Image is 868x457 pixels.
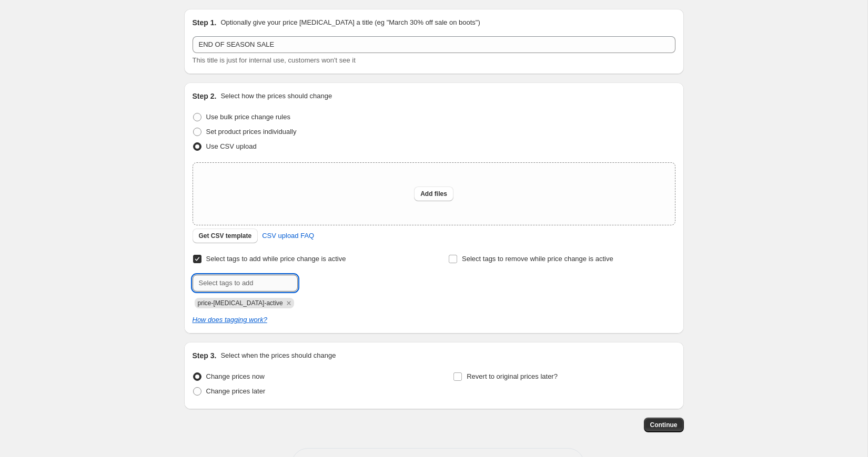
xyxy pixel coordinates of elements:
input: Select tags to add [193,275,298,292]
button: Continue [644,418,684,432]
h2: Step 3. [193,350,217,361]
span: Set product prices individually [206,128,297,136]
span: Revert to original prices later? [467,372,558,380]
span: Add files [420,190,447,198]
span: Get CSV template [199,232,252,240]
span: Use CSV upload [206,142,257,150]
button: Get CSV template [193,228,258,243]
p: Optionally give your price [MEDICAL_DATA] a title (eg "March 30% off sale on boots") [220,17,480,28]
span: Change prices later [206,387,266,395]
button: Add files [414,186,453,201]
span: Select tags to add while price change is active [206,255,346,263]
p: Select how the prices should change [220,91,332,101]
p: Select when the prices should change [220,350,336,361]
span: price-change-job-active [198,299,283,307]
span: Use bulk price change rules [206,113,290,121]
span: Select tags to remove while price change is active [462,255,613,263]
a: How does tagging work? [193,316,267,324]
button: Remove price-change-job-active [284,298,294,308]
span: CSV upload FAQ [262,231,314,241]
h2: Step 1. [193,17,217,28]
h2: Step 2. [193,91,217,101]
span: This title is just for internal use, customers won't see it [193,56,356,64]
a: CSV upload FAQ [256,227,320,244]
span: Change prices now [206,372,265,380]
span: Continue [650,421,678,429]
input: 30% off holiday sale [193,36,675,53]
